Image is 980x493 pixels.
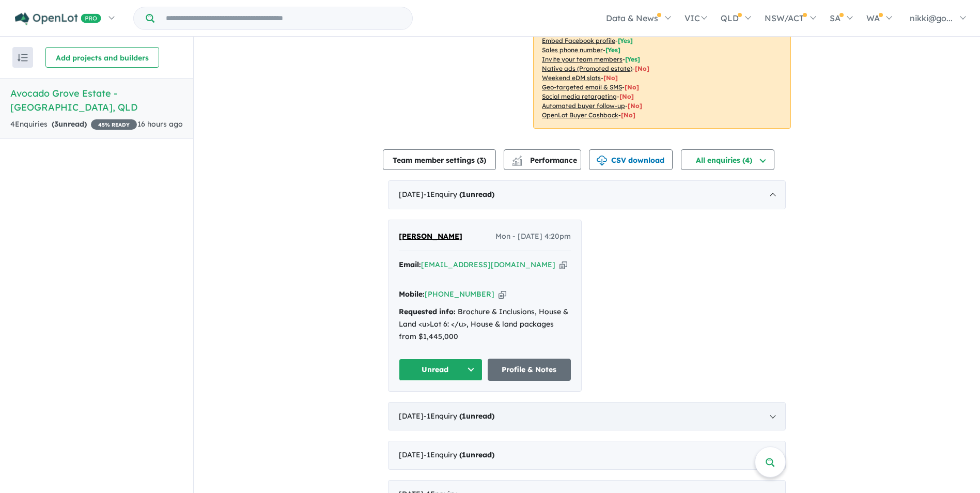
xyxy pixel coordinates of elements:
[597,156,607,166] img: download icon
[424,411,494,421] span: - 1 Enquir y
[388,180,786,209] div: [DATE]
[619,93,634,100] span: [No]
[399,307,456,316] strong: Requested info:
[910,13,953,23] span: nikki@go...
[542,74,601,82] u: Weekend eDM slots
[589,149,673,170] button: CSV download
[399,260,421,269] strong: Email:
[625,83,639,91] span: [No]
[424,450,494,459] span: - 1 Enquir y
[542,46,603,54] u: Sales phone number
[399,306,571,343] div: Brochure & Inclusions, House & Land <u>Lot 6: </u>, House & land packages from $1,445,000
[459,411,494,421] strong: ( unread)
[10,86,183,114] h5: Avocado Grove Estate - [GEOGRAPHIC_DATA] , QLD
[10,118,137,131] div: 4 Enquir ies
[605,46,620,54] span: [ Yes ]
[137,119,183,129] span: 16 hours ago
[54,119,58,129] span: 3
[388,441,786,470] div: [DATE]
[479,156,484,165] span: 3
[621,111,635,119] span: [No]
[459,450,494,459] strong: ( unread)
[635,65,649,72] span: [No]
[383,149,496,170] button: Team member settings (3)
[603,74,618,82] span: [No]
[542,65,632,72] u: Native ads (Promoted estate)
[542,102,625,110] u: Automated buyer follow-up
[504,149,581,170] button: Performance
[681,149,774,170] button: All enquiries (4)
[559,259,567,270] button: Copy
[52,119,87,129] strong: ( unread)
[157,7,410,29] input: Try estate name, suburb, builder or developer
[512,159,522,166] img: bar-chart.svg
[462,450,466,459] span: 1
[459,190,494,199] strong: ( unread)
[399,232,462,241] span: [PERSON_NAME]
[542,37,615,44] u: Embed Facebook profile
[462,190,466,199] span: 1
[618,37,633,44] span: [ Yes ]
[424,190,494,199] span: - 1 Enquir y
[399,230,462,243] a: [PERSON_NAME]
[91,119,137,130] span: 45 % READY
[15,12,101,25] img: Openlot PRO Logo White
[488,359,571,381] a: Profile & Notes
[495,230,571,243] span: Mon - [DATE] 4:20pm
[542,55,623,63] u: Invite your team members
[512,156,522,161] img: line-chart.svg
[542,93,617,100] u: Social media retargeting
[425,289,494,299] a: [PHONE_NUMBER]
[499,289,506,300] button: Copy
[399,359,483,381] button: Unread
[421,260,555,269] a: [EMAIL_ADDRESS][DOMAIN_NAME]
[542,111,618,119] u: OpenLot Buyer Cashback
[462,411,466,421] span: 1
[45,47,159,68] button: Add projects and builders
[542,83,622,91] u: Geo-targeted email & SMS
[388,402,786,431] div: [DATE]
[628,102,642,110] span: [No]
[514,156,577,165] span: Performance
[625,55,640,63] span: [ Yes ]
[18,54,28,61] img: sort.svg
[399,289,425,299] strong: Mobile:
